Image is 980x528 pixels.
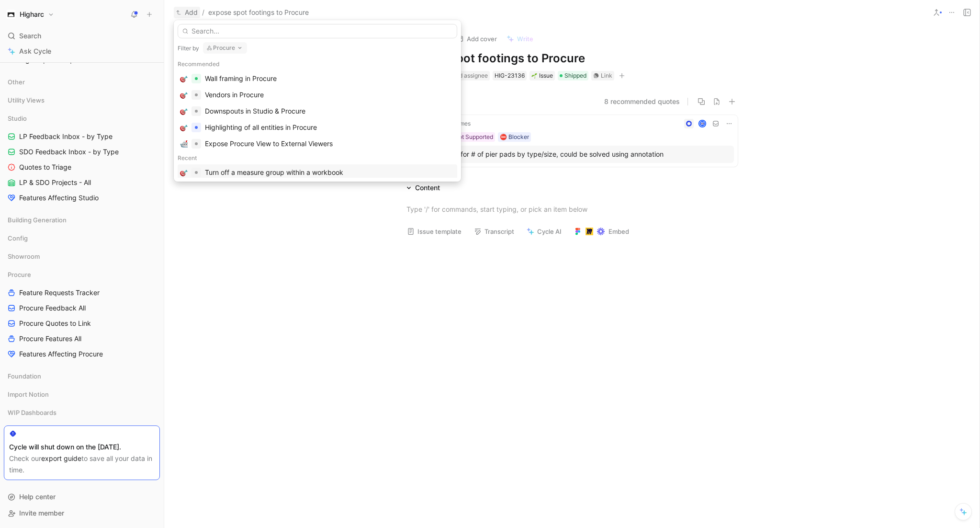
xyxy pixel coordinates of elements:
[178,45,199,52] div: Filter by
[205,89,264,101] div: Vendors in Procure
[178,24,457,38] input: Search...
[180,169,188,176] img: 🎯
[180,91,188,99] img: 🎯
[205,122,317,133] div: Highlighting of all entities in Procure
[178,58,457,70] div: Recommended
[205,105,305,117] div: Downspouts in Studio & Procure
[180,75,188,82] img: 🎯
[180,107,188,115] img: 🎯
[180,124,188,131] img: 🎯
[205,167,343,178] div: Turn off a measure group within a workbook
[205,73,277,84] div: Wall framing in Procure
[180,140,188,148] img: 🛳️
[178,152,457,164] div: Recent
[203,42,247,54] button: Procure
[205,138,333,149] div: Expose Procure View to External Viewers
